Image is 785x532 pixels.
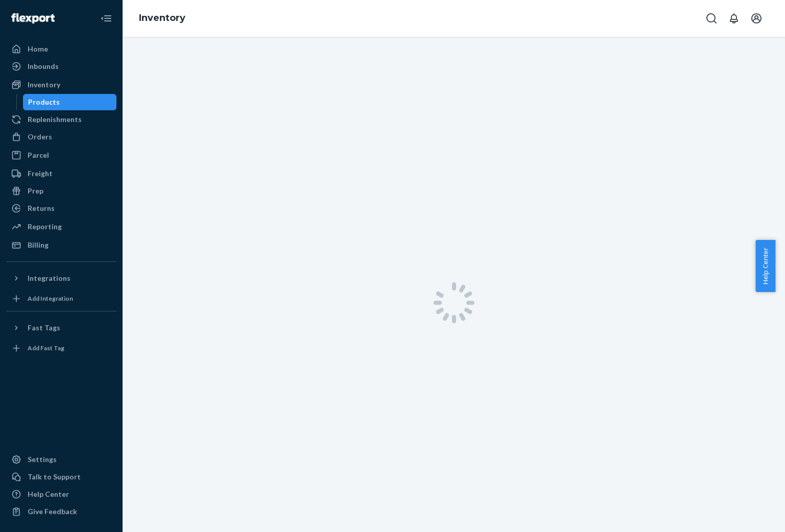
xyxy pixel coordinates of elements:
div: Settings [28,454,57,465]
a: Replenishments [6,111,116,128]
div: Fast Tags [28,323,60,333]
a: Billing [6,237,116,253]
a: Returns [6,200,116,216]
a: Inventory [6,77,116,93]
a: Help Center [6,486,116,502]
button: Talk to Support [6,469,116,485]
a: Inventory [139,12,185,23]
a: Prep [6,183,116,199]
a: Reporting [6,219,116,235]
a: Add Fast Tag [6,340,116,356]
div: Products [28,97,60,107]
div: Prep [28,186,43,196]
a: Home [6,41,116,57]
button: Close Navigation [96,8,116,29]
div: Integrations [28,273,70,283]
div: Replenishments [28,114,82,125]
button: Open Search Box [701,8,722,29]
button: Integrations [6,270,116,286]
a: Products [23,94,117,110]
a: Orders [6,129,116,145]
button: Open notifications [724,8,744,29]
div: Help Center [28,489,69,499]
div: Inventory [28,80,60,90]
div: Reporting [28,222,62,232]
a: Parcel [6,147,116,163]
div: Talk to Support [28,472,81,482]
div: Give Feedback [28,506,77,517]
div: Add Fast Tag [28,344,64,352]
button: Help Center [755,240,775,292]
button: Fast Tags [6,320,116,336]
div: Freight [28,168,53,179]
div: Parcel [28,150,49,160]
div: Add Integration [28,294,73,303]
a: Add Integration [6,291,116,307]
button: Open account menu [746,8,767,29]
div: Inbounds [28,61,59,71]
div: Home [28,44,48,54]
div: Orders [28,132,52,142]
img: Flexport logo [11,13,55,23]
a: Inbounds [6,58,116,75]
div: Billing [28,240,49,250]
a: Freight [6,165,116,182]
ol: breadcrumbs [131,4,194,33]
div: Returns [28,203,55,213]
a: Settings [6,451,116,468]
button: Give Feedback [6,503,116,520]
